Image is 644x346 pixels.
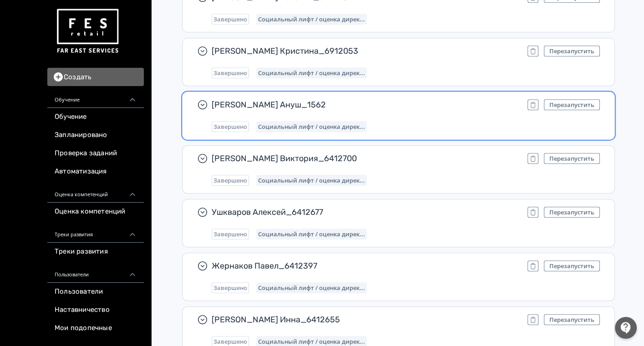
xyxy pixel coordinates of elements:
[213,230,247,238] span: Завершено
[544,314,600,325] button: Перезапустить
[258,123,365,130] span: Социальный лифт / оценка директора магазина
[47,203,144,221] a: Оценка компетенций
[213,123,247,130] span: Завершено
[258,15,365,23] span: Социальный лифт / оценка директора магазина
[213,338,247,345] span: Завершено
[544,46,600,56] button: Перезапустить
[47,261,144,283] div: Пользователи
[47,283,144,301] a: Пользователи
[47,163,144,181] a: Автоматизация
[47,301,144,319] a: Наставничество
[47,126,144,144] a: Запланировано
[258,177,365,184] span: Социальный лифт / оценка директора магазина
[47,86,144,108] div: Обучение
[212,153,520,164] span: [PERSON_NAME] Виктория_6412700
[212,46,520,56] span: [PERSON_NAME] Кристина_6912053
[213,15,247,23] span: Завершено
[55,5,120,57] img: https://files.teachbase.ru/system/account/57463/logo/medium-936fc5084dd2c598f50a98b9cbe0469a.png
[258,230,365,238] span: Социальный лифт / оценка директора магазина
[213,177,247,184] span: Завершено
[212,260,520,271] span: Жернаков Павел_6412397
[544,153,600,164] button: Перезапустить
[47,68,144,86] button: Создать
[47,319,144,337] a: Мои подопечные
[544,260,600,271] button: Перезапустить
[212,99,520,110] span: [PERSON_NAME] Ануш_1562
[213,284,247,291] span: Завершено
[212,314,520,325] span: [PERSON_NAME] Инна_6412655
[258,69,365,76] span: Социальный лифт / оценка директора магазина
[212,207,520,218] span: Ушкваров Алексей_6412677
[47,221,144,243] div: Треки развития
[544,207,600,218] button: Перезапустить
[544,99,600,110] button: Перезапустить
[47,243,144,261] a: Треки развития
[258,338,365,345] span: Социальный лифт / оценка директора магазина
[47,144,144,163] a: Проверка заданий
[47,181,144,203] div: Оценка компетенций
[258,284,365,291] span: Социальный лифт / оценка директора магазина
[213,69,247,76] span: Завершено
[47,108,144,126] a: Обучение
